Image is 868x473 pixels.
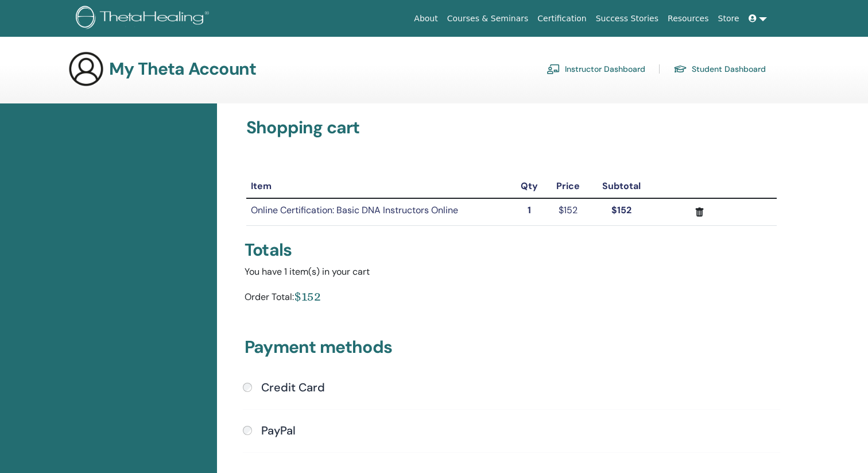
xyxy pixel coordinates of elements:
div: Totals [245,240,778,260]
img: generic-user-icon.jpg [68,51,104,87]
div: $152 [294,288,321,305]
h3: My Theta Account [109,59,256,79]
div: You have 1 item(s) in your cart [245,265,778,279]
th: Price [547,175,590,198]
a: Courses & Seminars [443,8,533,29]
a: Student Dashboard [673,60,766,78]
a: Success Stories [591,8,663,29]
th: Qty [511,175,547,198]
h3: Payment methods [245,337,778,362]
img: logo.png [76,6,213,32]
img: chalkboard-teacher.svg [547,64,560,74]
th: Subtotal [590,175,653,198]
th: Item [246,175,511,198]
h3: Shopping cart [246,117,777,138]
a: About [409,8,442,29]
div: Order Total: [245,288,294,309]
a: Instructor Dashboard [547,60,645,78]
a: Resources [663,8,714,29]
strong: 1 [528,204,531,216]
td: $152 [547,198,590,225]
a: Certification [533,8,591,29]
img: graduation-cap.svg [673,64,687,74]
h4: Credit Card [261,380,325,394]
h4: PayPal [261,424,296,437]
td: Online Certification: Basic DNA Instructors Online [246,198,511,225]
a: Store [714,8,744,29]
strong: $152 [611,204,631,216]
